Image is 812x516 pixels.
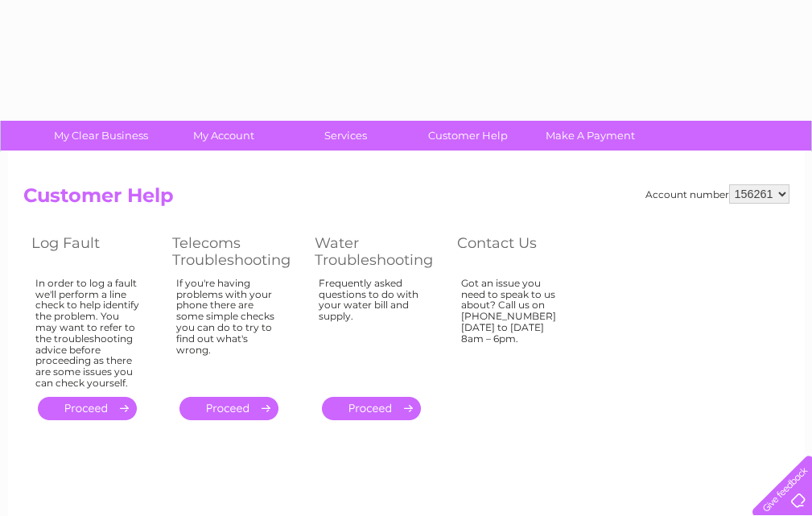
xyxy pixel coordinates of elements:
[157,121,290,151] a: My Account
[322,397,421,420] a: .
[279,121,412,151] a: Services
[461,278,566,382] div: Got an issue you need to speak to us about? Call us on [PHONE_NUMBER] [DATE] to [DATE] 8am – 6pm.
[449,230,590,273] th: Contact Us
[645,184,789,204] div: Account number
[23,184,789,215] h2: Customer Help
[179,397,278,420] a: .
[524,121,657,151] a: Make A Payment
[176,278,282,382] div: If you're having problems with your phone there are some simple checks you can do to try to find ...
[35,121,167,151] a: My Clear Business
[402,121,534,151] a: Customer Help
[38,397,137,420] a: .
[319,278,425,382] div: Frequently asked questions to do with your water bill and supply.
[307,230,449,273] th: Water Troubleshooting
[164,230,307,273] th: Telecoms Troubleshooting
[23,230,164,273] th: Log Fault
[35,278,140,389] div: In order to log a fault we'll perform a line check to help identify the problem. You may want to ...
